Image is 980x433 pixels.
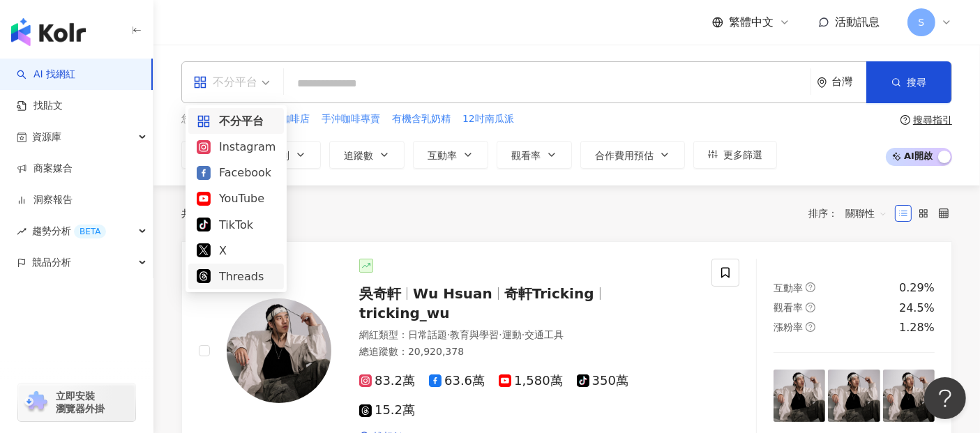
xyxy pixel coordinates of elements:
button: 追蹤數 [329,141,405,169]
img: logo [11,18,86,46]
span: 追蹤數 [344,150,373,161]
div: X [197,242,276,259]
span: question-circle [900,115,910,125]
span: appstore [193,75,207,89]
button: 更多篩選 [693,141,777,169]
span: 關聯性 [845,202,887,225]
span: environment [817,77,827,88]
span: 合作費用預估 [595,150,654,161]
span: 競品分析 [32,247,71,278]
div: TikTok [197,216,276,234]
span: 互動率 [774,282,803,294]
button: 性別 [255,141,321,169]
span: 吳奇軒 [359,285,401,302]
a: searchAI 找網紅 [17,68,75,82]
span: rise [17,227,27,236]
div: 0.29% [899,280,935,296]
span: 運動 [502,329,522,340]
div: YouTube [197,190,276,207]
span: 83.2萬 [359,374,415,388]
span: tricking_wu [359,305,450,321]
div: Facebook [197,164,276,181]
iframe: Help Scout Beacon - Open [924,377,966,419]
span: 觀看率 [511,150,541,161]
span: Wu Hsuan [413,285,492,302]
span: 觀看率 [774,302,803,313]
span: · [499,329,502,340]
span: 350萬 [577,374,628,388]
span: question-circle [806,322,815,332]
div: 總追蹤數 ： 20,920,378 [359,345,695,359]
button: 12吋南瓜派 [462,112,515,127]
span: 有機含乳奶精 [392,112,451,126]
span: · [522,329,525,340]
div: 24.5% [899,301,935,316]
button: 互動率 [413,141,488,169]
span: 立即安裝 瀏覽器外掛 [56,390,105,415]
span: question-circle [806,282,815,292]
button: 合作費用預估 [580,141,685,169]
div: Threads [197,268,276,285]
div: BETA [74,225,106,238]
button: 有機含乳奶精 [391,112,451,127]
span: 手沖咖啡專賣 [322,112,380,126]
img: post-image [774,370,825,421]
img: chrome extension [22,391,50,413]
button: 類型 [181,141,247,169]
div: 不分平台 [193,71,257,93]
span: · [447,329,450,340]
span: 資源庫 [32,121,61,153]
img: post-image [828,370,880,421]
div: Instagram [197,138,276,155]
span: 日常話題 [408,329,447,340]
span: 搜尋 [907,77,926,88]
div: 共 筆 [181,208,247,219]
span: appstore [197,114,211,128]
a: 找貼文 [17,99,63,113]
div: 網紅類型 ： [359,328,695,342]
span: 教育與學習 [450,329,499,340]
div: 搜尋指引 [913,114,952,126]
div: 台灣 [831,76,866,88]
img: KOL Avatar [227,298,331,403]
span: 您可能感興趣： [181,112,250,126]
span: 漲粉率 [774,321,803,333]
div: 不分平台 [197,112,276,130]
span: 趨勢分析 [32,215,106,247]
div: 1.28% [899,320,935,335]
span: 15.2萬 [359,403,415,418]
button: 搜尋 [866,61,951,103]
span: 交通工具 [525,329,564,340]
span: 奇軒Tricking [504,285,594,302]
span: 繁體中文 [729,15,774,30]
span: 12吋南瓜派 [462,112,514,126]
span: 活動訊息 [835,15,880,29]
a: 洞察報告 [17,193,73,207]
span: question-circle [806,303,815,312]
span: 互動率 [428,150,457,161]
a: 商案媒合 [17,162,73,176]
button: 手沖咖啡專賣 [321,112,381,127]
span: 1,580萬 [499,374,563,388]
button: 觀看率 [497,141,572,169]
span: S [919,15,925,30]
div: 排序： [808,202,895,225]
span: 更多篩選 [723,149,762,160]
img: post-image [883,370,935,421]
span: 63.6萬 [429,374,485,388]
a: chrome extension立即安裝 瀏覽器外掛 [18,383,135,421]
